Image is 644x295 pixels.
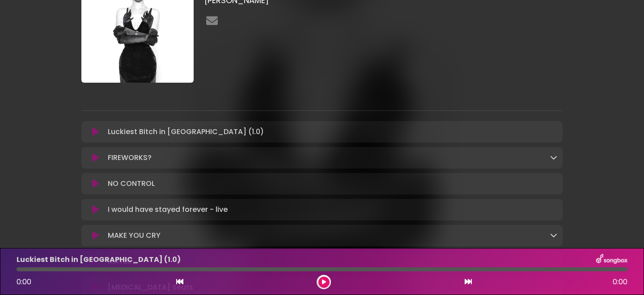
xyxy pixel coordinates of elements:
p: Luckiest Bitch in [GEOGRAPHIC_DATA] (1.0) [17,254,181,265]
p: I would have stayed forever - live [108,204,228,215]
span: 0:00 [17,277,31,287]
img: songbox-logo-white.png [596,254,627,265]
span: 0:00 [613,277,627,287]
p: MAKE YOU CRY [108,230,161,241]
p: NO CONTROL [108,178,155,189]
p: FIREWORKS? [108,152,152,163]
p: Luckiest Bitch in [GEOGRAPHIC_DATA] (1.0) [108,126,264,137]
